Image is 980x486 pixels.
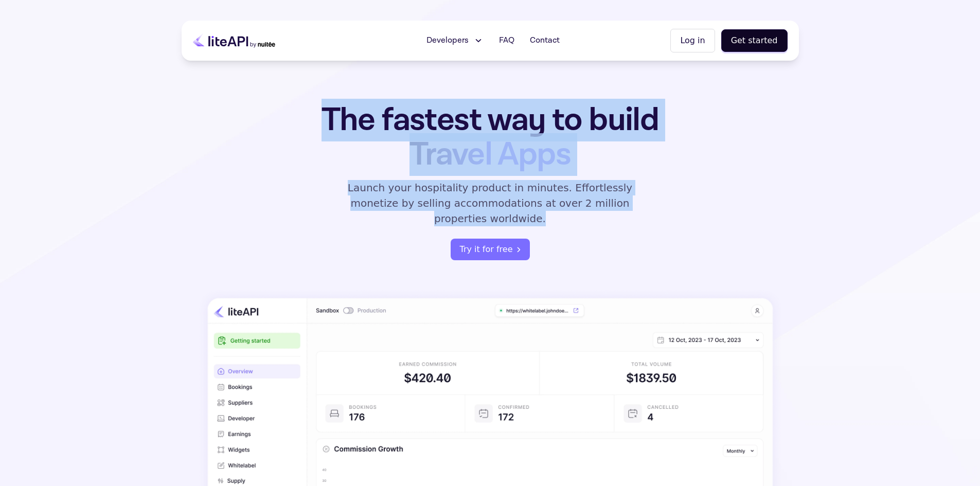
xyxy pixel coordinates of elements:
button: Try it for free [451,239,530,260]
button: Get started [721,29,788,52]
span: Travel Apps [409,133,571,176]
a: FAQ [493,30,521,51]
a: Contact [524,30,566,51]
h1: The fastest way to build [289,103,691,172]
button: Log in [670,29,715,52]
button: Developers [420,30,490,51]
span: Developers [426,34,469,47]
p: Launch your hospitality product in minutes. Effortlessly monetize by selling accommodations at ov... [336,180,645,226]
span: Contact [530,34,560,47]
a: register [451,239,530,260]
span: FAQ [499,34,514,47]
